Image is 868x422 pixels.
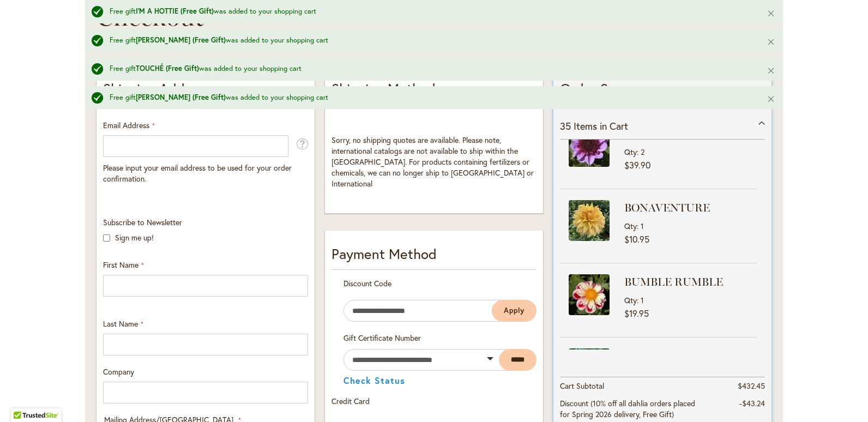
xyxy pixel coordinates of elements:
[569,200,610,241] img: BONAVENTURE
[136,7,214,16] strong: I'M A HOTTIE (Free Gift)
[110,93,750,103] div: Free gift was added to your shopping cart
[110,64,750,74] div: Free gift was added to your shopping cart
[624,274,754,290] strong: BUMBLE RUMBLE
[115,232,154,243] label: Sign me up!
[624,159,650,171] span: $39.90
[110,35,750,46] div: Free gift was added to your shopping cart
[331,135,534,189] span: Sorry, no shipping quotes are available. Please note, international catalogs are not available to...
[331,244,537,270] div: Payment Method
[574,119,628,132] span: Items in Cart
[136,64,199,73] strong: TOUCHÉ (Free Gift)
[624,308,649,319] span: $19.95
[110,7,750,17] div: Free gift was added to your shopping cart
[504,306,525,315] span: Apply
[136,93,226,102] strong: [PERSON_NAME] (Free Gift)
[560,377,697,395] th: Cart Subtotal
[641,221,644,231] span: 1
[624,233,649,245] span: $10.95
[641,147,644,157] span: 2
[343,278,391,288] span: Discount Code
[641,295,644,305] span: 1
[8,383,39,414] iframe: Launch Accessibility Center
[569,126,610,167] img: BLUE BAYOU
[492,300,537,322] button: Apply
[738,381,765,391] span: $432.45
[103,120,149,130] span: Email Address
[569,348,610,389] img: CAFE AU LAIT
[560,398,695,419] span: Discount (10% off all dahlia orders placed for Spring 2026 delivery, Free Gift)
[103,162,292,184] span: Please input your email address to be used for your order confirmation.
[136,35,226,45] strong: [PERSON_NAME] (Free Gift)
[624,221,637,231] span: Qty
[624,348,754,364] strong: CAFE AU LAIT
[343,333,421,343] span: Gift Certificate Number
[103,260,138,270] span: First Name
[103,217,182,227] span: Subscribe to Newsletter
[624,200,754,215] strong: BONAVENTURE
[624,295,637,305] span: Qty
[560,119,571,132] span: 35
[103,366,134,377] span: Company
[624,147,637,157] span: Qty
[331,396,370,406] span: Credit Card
[343,376,405,385] button: Check Status
[739,398,765,408] span: -$43.24
[103,318,138,329] span: Last Name
[569,274,610,315] img: BUMBLE RUMBLE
